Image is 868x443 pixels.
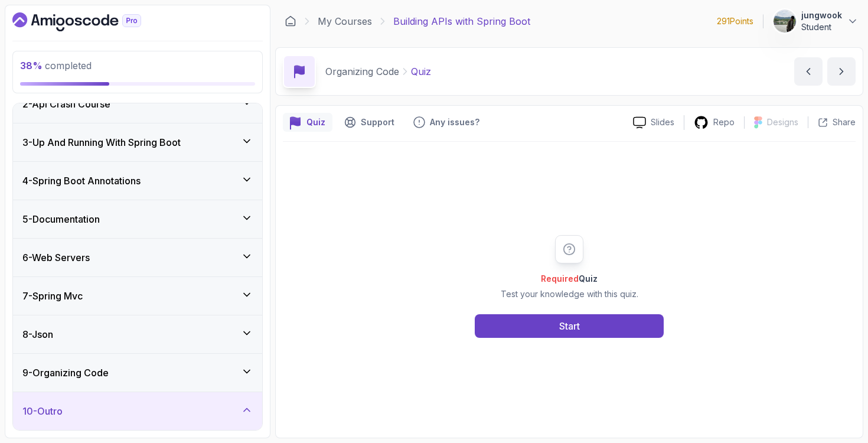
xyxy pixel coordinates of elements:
[22,404,63,418] h3: 10 - Outro
[318,14,372,28] a: My Courses
[306,116,325,128] p: Quiz
[13,392,262,430] button: 10-Outro
[651,116,674,128] p: Slides
[283,113,332,132] button: quiz button
[12,12,168,31] a: Dashboard
[393,14,530,28] p: Building APIs with Spring Boot
[773,9,859,33] button: user profile imagejungwookStudent
[827,57,856,86] button: next content
[22,366,109,380] h3: 9 - Organizing Code
[717,15,753,27] p: 291 Points
[13,277,262,315] button: 7-Spring Mvc
[767,116,798,128] p: Designs
[624,116,684,129] a: Slides
[475,314,664,338] button: Start
[20,60,92,71] span: completed
[430,116,479,128] p: Any issues?
[13,354,262,392] button: 9-Organizing Code
[684,115,744,130] a: Repo
[411,64,431,79] p: Quiz
[22,174,141,188] h3: 4 - Spring Boot Annotations
[13,162,262,200] button: 4-Spring Boot Annotations
[801,9,842,21] p: jungwook
[22,289,83,303] h3: 7 - Spring Mvc
[13,200,262,238] button: 5-Documentation
[501,288,638,300] p: Test your knowledge with this quiz.
[559,319,580,333] div: Start
[285,15,296,27] a: Dashboard
[22,327,53,341] h3: 8 - Json
[22,250,90,265] h3: 6 - Web Servers
[361,116,394,128] p: Support
[833,116,856,128] p: Share
[22,212,100,226] h3: 5 - Documentation
[501,273,638,285] h2: Quiz
[541,273,579,284] span: Required
[325,64,399,79] p: Organizing Code
[22,97,110,111] h3: 2 - Api Crash Course
[794,57,823,86] button: previous content
[774,10,796,32] img: user profile image
[13,315,262,353] button: 8-Json
[713,116,735,128] p: Repo
[801,21,842,33] p: Student
[13,239,262,276] button: 6-Web Servers
[22,135,181,149] h3: 3 - Up And Running With Spring Boot
[808,116,856,128] button: Share
[13,85,262,123] button: 2-Api Crash Course
[13,123,262,161] button: 3-Up And Running With Spring Boot
[20,60,43,71] span: 38 %
[406,113,487,132] button: Feedback button
[337,113,402,132] button: Support button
